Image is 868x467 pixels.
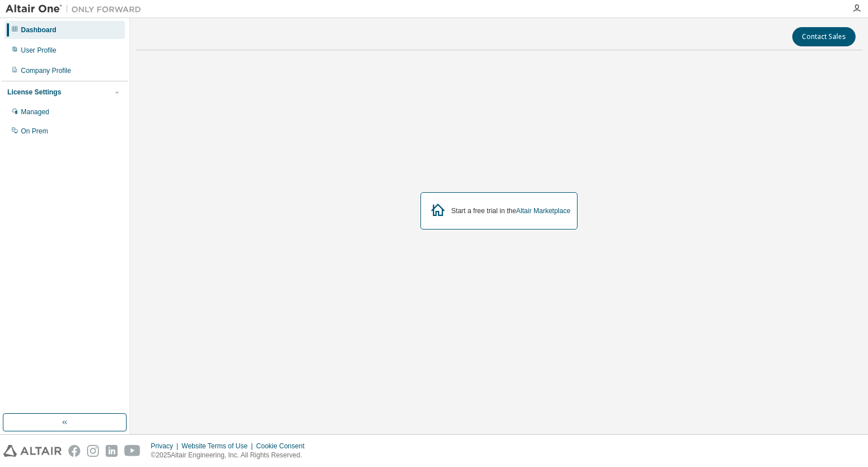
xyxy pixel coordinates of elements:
[452,206,571,215] div: Start a free trial in the
[87,445,99,457] img: instagram.svg
[6,3,147,15] img: Altair One
[21,66,71,75] div: Company Profile
[151,442,181,451] div: Privacy
[7,88,61,97] div: License Settings
[21,46,57,55] div: User Profile
[792,27,856,46] button: Contact Sales
[516,207,570,215] a: Altair Marketplace
[256,442,311,451] div: Cookie Consent
[3,445,62,457] img: altair_logo.svg
[21,107,49,116] div: Managed
[124,445,141,457] img: youtube.svg
[151,451,311,460] p: © 2025 Altair Engineering, Inc. All Rights Reserved.
[106,445,118,457] img: linkedin.svg
[21,127,48,136] div: On Prem
[68,445,80,457] img: facebook.svg
[181,442,256,451] div: Website Terms of Use
[21,25,57,34] div: Dashboard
